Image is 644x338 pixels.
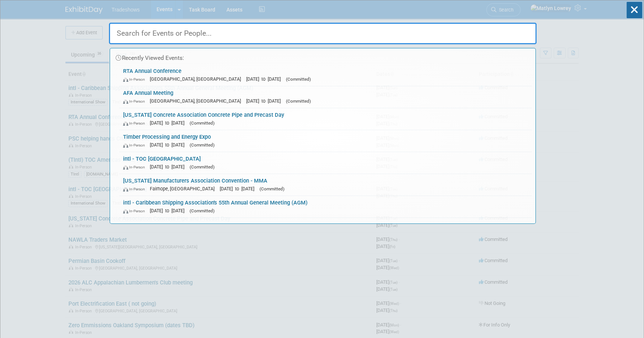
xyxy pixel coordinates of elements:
span: (Committed) [286,77,311,82]
span: In-Person [123,99,148,104]
input: Search for Events or People... [109,23,537,44]
a: Timber Processing and Energy Expo In-Person [DATE] to [DATE] (Committed) [119,130,532,152]
span: [DATE] to [DATE] [150,120,188,126]
span: (Committed) [190,164,215,170]
div: Recently Viewed Events: [114,48,532,64]
span: (Committed) [286,99,311,104]
span: In-Person [123,209,148,213]
span: In-Person [123,187,148,191]
a: [US_STATE] Concrete Association Concrete Pipe and Precast Day In-Person [DATE] to [DATE] (Committed) [119,108,532,130]
span: (Committed) [190,120,215,126]
a: [US_STATE] Manufacturers Association Convention - MMA In-Person Fairhope, [GEOGRAPHIC_DATA] [DATE... [119,174,532,196]
span: [DATE] to [DATE] [150,142,188,148]
span: (Committed) [260,186,284,191]
span: In-Person [123,165,148,170]
span: In-Person [123,77,148,82]
a: intl - Caribbean Shipping Association's 55th Annual General Meeting (AGM) In-Person [DATE] to [DA... [119,196,532,218]
span: [DATE] to [DATE] [150,164,188,170]
span: (Committed) [190,142,215,148]
a: RTA Annual Conference In-Person [GEOGRAPHIC_DATA], [GEOGRAPHIC_DATA] [DATE] to [DATE] (Committed) [119,64,532,86]
span: Fairhope, [GEOGRAPHIC_DATA] [150,186,218,191]
span: [DATE] to [DATE] [150,208,188,213]
span: (Committed) [190,208,215,213]
span: In-Person [123,121,148,126]
span: [DATE] to [DATE] [220,186,258,191]
a: intl - TOC [GEOGRAPHIC_DATA] In-Person [DATE] to [DATE] (Committed) [119,152,532,174]
span: In-Person [123,143,148,148]
span: [DATE] to [DATE] [246,98,284,104]
span: [GEOGRAPHIC_DATA], [GEOGRAPHIC_DATA] [150,76,245,82]
span: [DATE] to [DATE] [246,76,284,82]
a: AFA Annual Meeting In-Person [GEOGRAPHIC_DATA], [GEOGRAPHIC_DATA] [DATE] to [DATE] (Committed) [119,86,532,108]
span: [GEOGRAPHIC_DATA], [GEOGRAPHIC_DATA] [150,98,245,104]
